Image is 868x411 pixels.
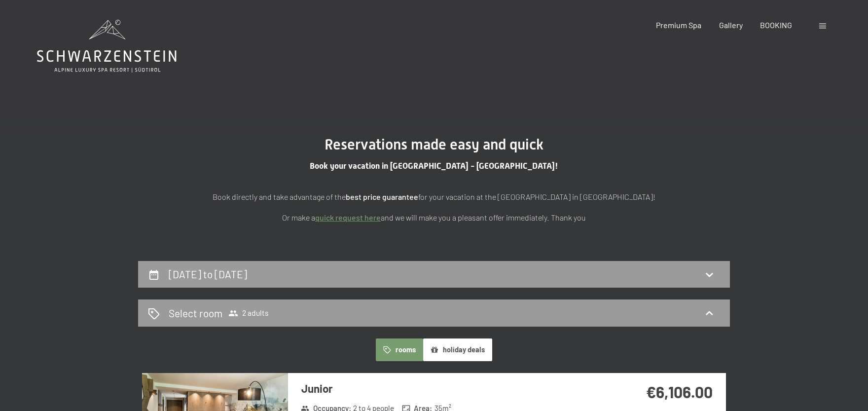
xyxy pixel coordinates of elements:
[719,20,743,30] a: Gallery
[301,381,595,396] h3: Junior
[646,382,713,401] strong: €6,106.00
[228,308,269,318] span: 2 adults
[169,306,222,320] h2: Select room
[376,338,423,361] button: rooms
[423,338,492,361] button: holiday deals
[187,211,681,224] p: Or make a and we will make you a pleasant offer immediately. Thank you
[656,20,701,30] a: Premium Spa
[310,161,558,171] span: Book your vacation in [GEOGRAPHIC_DATA] - [GEOGRAPHIC_DATA]!
[315,213,381,222] a: quick request here
[346,192,418,201] strong: best price guarantee
[187,190,681,203] p: Book directly and take advantage of the for your vacation at the [GEOGRAPHIC_DATA] in [GEOGRAPHIC...
[325,136,543,153] span: Reservations made easy and quick
[760,20,792,30] a: BOOKING
[169,268,247,280] h2: [DATE] to [DATE]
